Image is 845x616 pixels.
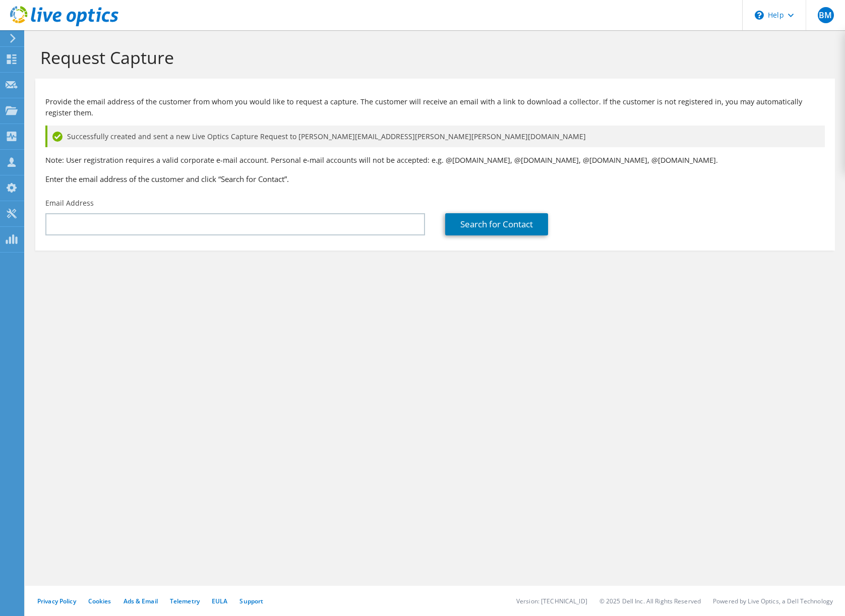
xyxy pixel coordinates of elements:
[45,198,94,208] label: Email Address
[212,597,227,605] a: EULA
[67,131,586,142] span: Successfully created and sent a new Live Optics Capture Request to [PERSON_NAME][EMAIL_ADDRESS][P...
[37,597,76,605] a: Privacy Policy
[170,597,200,605] a: Telemetry
[239,597,263,605] a: Support
[40,47,825,68] h1: Request Capture
[88,597,111,605] a: Cookies
[755,11,764,20] svg: \n
[599,597,701,605] li: © 2025 Dell Inc. All Rights Reserved
[45,173,825,184] h3: Enter the email address of the customer and click “Search for Contact”.
[45,96,825,118] p: Provide the email address of the customer from whom you would like to request a capture. The cust...
[445,213,548,235] a: Search for Contact
[818,7,834,23] span: BM
[516,597,587,605] li: Version: [TECHNICAL_ID]
[124,597,158,605] a: Ads & Email
[45,155,825,166] p: Note: User registration requires a valid corporate e-mail account. Personal e-mail accounts will ...
[713,597,833,605] li: Powered by Live Optics, a Dell Technology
